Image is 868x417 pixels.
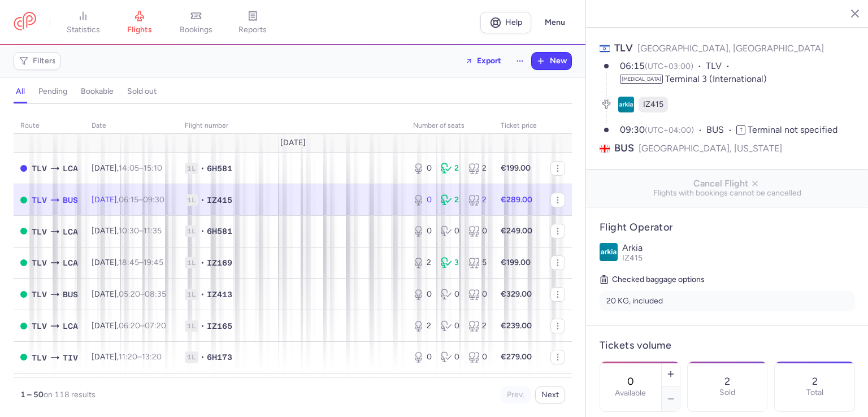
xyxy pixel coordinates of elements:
span: 1L [185,163,198,174]
p: Arkia [622,243,855,253]
span: IZ415 [622,253,643,263]
span: Flights with bookings cannot be cancelled [595,189,860,198]
button: Export [458,52,509,70]
time: 10:30 [119,226,139,236]
th: Ticket price [494,118,544,134]
span: [MEDICAL_DATA] [620,75,663,84]
span: 1L [185,225,198,237]
span: 1L [185,320,198,332]
time: 13:20 [142,352,162,362]
div: 0 [413,225,432,237]
span: 1L [185,194,198,206]
span: TLV [32,351,47,364]
div: 2 [413,257,432,268]
h4: bookable [81,86,114,97]
th: Flight number [178,118,406,134]
time: 06:15 [620,60,645,71]
a: statistics [55,10,111,35]
span: [DATE], [92,195,164,205]
div: 2 [468,194,487,206]
button: Filters [14,53,60,69]
img: Arkia logo [600,243,618,261]
button: Prev. [501,386,531,403]
p: Sold [719,388,735,397]
div: 0 [468,351,487,363]
span: 6H581 [207,163,232,174]
p: Total [806,388,823,397]
span: • [201,257,205,268]
div: 0 [413,289,432,300]
h4: Tickets volume [600,339,855,352]
span: Terminal not specified [748,124,837,135]
span: – [119,321,166,331]
time: 06:15 [119,195,138,205]
span: statistics [67,25,100,35]
span: BUS [706,124,736,137]
time: 07:20 [145,321,166,331]
span: – [119,258,163,267]
strong: €199.00 [501,258,531,267]
time: 18:45 [119,258,139,267]
span: Help [505,18,522,27]
time: 11:20 [119,352,137,362]
span: TLV [32,194,47,206]
span: LCA [63,225,78,238]
span: [DATE], [92,321,166,331]
span: [DATE], [92,289,166,299]
time: 09:30 [620,124,645,135]
span: reports [238,25,267,35]
span: IZ165 [207,320,232,332]
span: – [119,352,162,362]
div: 0 [441,225,459,237]
span: TLV [32,257,47,269]
span: 6H173 [207,351,232,363]
strong: €239.00 [501,321,532,331]
span: • [201,320,205,332]
span: [DATE], [92,226,162,236]
span: 6H581 [207,225,232,237]
time: 14:05 [119,163,139,173]
span: • [201,163,205,174]
h4: sold out [127,86,157,97]
span: – [119,226,162,236]
th: route [14,118,85,134]
span: TLV [32,162,47,175]
div: 2 [441,194,459,206]
button: Menu [538,12,572,33]
span: – [119,163,162,173]
span: [DATE], [92,163,162,173]
div: 0 [468,289,487,300]
span: BUS [63,288,78,301]
div: 2 [413,320,432,332]
a: bookings [168,10,224,35]
strong: €279.00 [501,352,532,362]
button: Next [535,386,565,403]
div: 3 [441,257,459,268]
p: 2 [812,376,818,387]
time: 09:30 [143,195,164,205]
span: – [119,195,164,205]
strong: €199.00 [501,163,531,173]
div: 0 [441,289,459,300]
span: TLV [32,225,47,238]
span: IZ415 [207,194,232,206]
span: TLV [706,60,734,73]
time: 19:45 [144,258,163,267]
span: LCA [63,320,78,332]
div: 2 [468,320,487,332]
div: 0 [441,351,459,363]
span: TIV [63,351,78,364]
strong: 1 – 50 [20,390,44,399]
h4: pending [38,86,67,97]
div: 0 [413,194,432,206]
span: New [550,57,567,66]
strong: €289.00 [501,195,532,205]
div: 5 [468,257,487,268]
time: 05:20 [119,289,140,299]
span: Export [477,57,501,65]
time: 08:35 [145,289,166,299]
span: IZ413 [207,289,232,300]
span: T [736,125,745,134]
th: number of seats [406,118,494,134]
div: 2 [468,163,487,174]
